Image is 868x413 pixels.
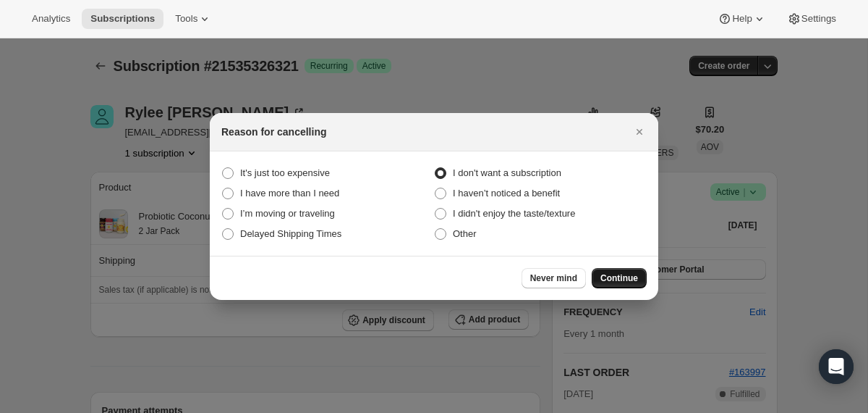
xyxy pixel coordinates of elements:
h2: Reason for cancelling [221,125,326,139]
button: Help [709,9,775,29]
span: Analytics [32,13,70,25]
button: Analytics [23,9,79,29]
span: I have more than I need [240,188,339,199]
span: I’m moving or traveling [240,208,335,219]
div: Open Intercom Messenger [819,349,854,384]
button: Settings [778,9,845,29]
span: I don't want a subscription [453,167,561,178]
span: Tools [175,13,197,25]
span: Settings [801,13,836,25]
span: It's just too expensive [240,167,330,178]
span: Delayed Shipping Times [240,228,341,239]
span: I haven’t noticed a benefit [453,188,560,199]
span: I didn't enjoy the taste/texture [453,208,575,219]
button: Subscriptions [82,9,163,29]
button: Tools [166,9,221,29]
span: Other [453,228,477,239]
button: Continue [592,268,647,288]
button: Never mind [522,268,586,288]
span: Help [732,13,752,25]
span: Continue [600,272,638,284]
span: Never mind [530,272,577,284]
span: Subscriptions [90,13,155,25]
button: Close [629,122,650,142]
